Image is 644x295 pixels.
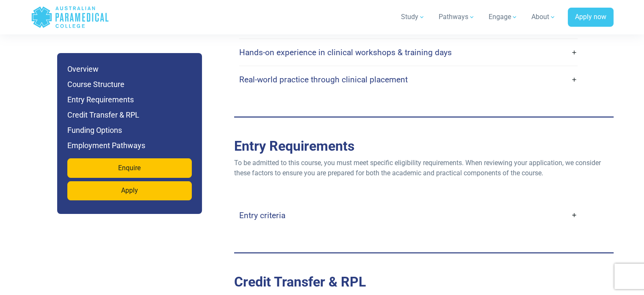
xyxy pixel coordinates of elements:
a: Hands-on experience in clinical workshops & training days [239,42,578,62]
a: Apply now [568,8,614,27]
a: Pathways [434,5,480,29]
h2: Credit Transfer & RPL [234,274,614,290]
a: Entry criteria [239,205,578,225]
h4: Entry criteria [239,211,285,220]
a: Study [396,5,430,29]
a: Engage [484,5,523,29]
a: Real-world practice through clinical placement [239,70,578,90]
a: Australian Paramedical College [31,3,109,31]
h2: Entry Requirements [234,138,614,154]
h4: Hands-on experience in clinical workshops & training days [239,48,452,57]
p: To be admitted to this course, you must meet specific eligibility requirements. When reviewing yo... [234,158,614,178]
h4: Real-world practice through clinical placement [239,75,408,84]
a: About [526,5,561,29]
